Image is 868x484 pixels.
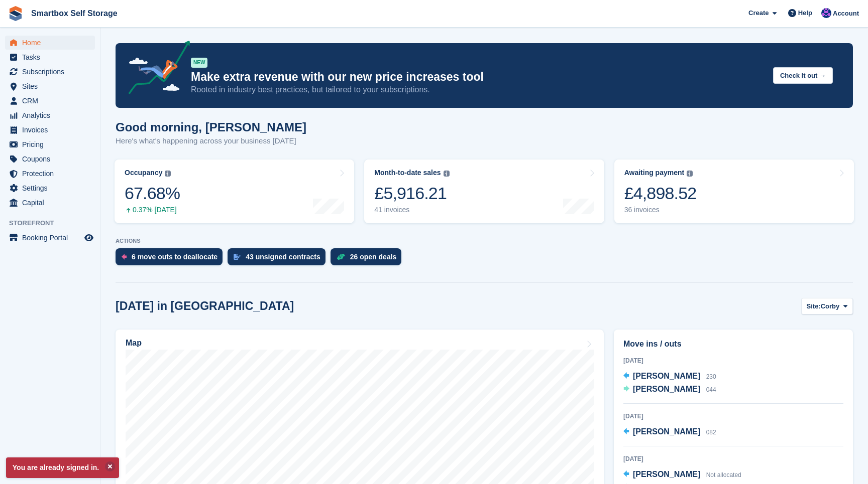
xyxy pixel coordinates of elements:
p: ACTIONS [116,238,853,244]
img: icon-info-grey-7440780725fd019a000dd9b08b2336e03edf1995a4989e88bcd33f0948082b44.svg [444,171,450,177]
span: Sites [22,79,82,93]
div: Month-to-date sales [374,169,441,177]
img: price-adjustments-announcement-icon-8257ccfd72463d97f412b2fc003d46551f7dbcb40ab6d574587a9cd5c0d94... [120,41,190,98]
h1: Good morning, [PERSON_NAME] [116,120,306,134]
a: menu [5,181,95,195]
p: Here's what's happening across your business [DATE] [116,135,306,147]
img: deal-1b604bf984904fb50ccaf53a9ad4b4a5d6e5aea283cecdc64d6e3604feb123c2.svg [337,253,345,260]
a: menu [5,196,95,210]
span: Subscriptions [22,65,82,79]
span: Pricing [22,137,82,151]
a: menu [5,36,95,50]
span: Analytics [22,108,82,122]
span: Invoices [22,123,82,137]
span: Home [22,36,82,50]
div: 0.37% [DATE] [125,206,180,214]
span: Tasks [22,50,82,64]
span: Storefront [9,218,100,228]
a: menu [5,65,95,79]
div: NEW [191,58,207,68]
a: Smartbox Self Storage [27,5,122,22]
span: Site: [807,301,821,311]
a: menu [5,94,95,108]
div: Awaiting payment [624,169,685,177]
a: [PERSON_NAME] Not allocated [623,468,741,481]
img: icon-info-grey-7440780725fd019a000dd9b08b2336e03edf1995a4989e88bcd33f0948082b44.svg [165,171,171,177]
span: Capital [22,196,82,210]
a: Occupancy 67.68% 0.37% [DATE] [115,159,354,223]
a: Preview store [83,232,95,244]
span: 082 [706,429,716,436]
span: Coupons [22,152,82,166]
div: 36 invoices [624,206,697,214]
button: Site: Corby [801,298,853,314]
div: [DATE] [623,454,843,463]
span: [PERSON_NAME] [633,427,700,436]
div: Occupancy [125,169,162,177]
a: [PERSON_NAME] 230 [623,370,716,383]
span: [PERSON_NAME] [633,372,700,380]
a: menu [5,167,95,181]
img: Mattias Ekendahl [821,8,831,18]
button: Check it out → [773,67,833,84]
div: 41 invoices [374,206,449,214]
span: Settings [22,181,82,195]
img: icon-info-grey-7440780725fd019a000dd9b08b2336e03edf1995a4989e88bcd33f0948082b44.svg [687,171,693,177]
a: Awaiting payment £4,898.52 36 invoices [614,159,854,223]
a: 26 open deals [331,248,407,270]
h2: Move ins / outs [623,338,843,350]
a: menu [5,231,95,245]
span: [PERSON_NAME] [633,470,700,478]
span: 044 [706,386,716,393]
h2: Map [126,339,142,348]
span: [PERSON_NAME] [633,385,700,393]
p: Make extra revenue with our new price increases tool [191,70,765,84]
a: menu [5,123,95,137]
span: CRM [22,94,82,108]
a: Month-to-date sales £5,916.21 41 invoices [364,159,604,223]
a: menu [5,152,95,166]
span: Booking Portal [22,231,82,245]
div: [DATE] [623,356,843,365]
span: Help [798,8,812,18]
span: Not allocated [706,471,741,478]
img: contract_signature_icon-13c848040528278c33f63329250d36e43548de30e8caae1d1a13099fd9432cc5.svg [234,254,241,260]
div: £5,916.21 [374,183,449,204]
span: Account [833,9,859,19]
a: menu [5,79,95,93]
div: £4,898.52 [624,183,697,204]
p: You are already signed in. [6,457,119,478]
img: stora-icon-8386f47178a22dfd0bd8f6a31ec36ba5ce8667c1dd55bd0f319d3a0aa187defe.svg [8,6,23,21]
span: Protection [22,167,82,181]
a: 6 move outs to deallocate [116,248,228,270]
span: Create [748,8,769,18]
span: 230 [706,373,716,380]
div: 43 unsigned contracts [246,253,320,261]
a: menu [5,137,95,151]
p: Rooted in industry best practices, but tailored to your subscriptions. [191,84,765,95]
h2: [DATE] in [GEOGRAPHIC_DATA] [116,299,294,313]
a: [PERSON_NAME] 082 [623,426,716,439]
div: [DATE] [623,412,843,421]
a: menu [5,108,95,122]
div: 67.68% [125,183,180,204]
a: [PERSON_NAME] 044 [623,383,716,396]
span: Corby [821,301,840,311]
div: 6 move outs to deallocate [132,253,218,261]
a: 43 unsigned contracts [228,248,331,270]
div: 26 open deals [350,253,397,261]
img: move_outs_to_deallocate_icon-f764333ba52eb49d3ac5e1228854f67142a1ed5810a6f6cc68b1a99e826820c5.svg [122,254,127,260]
a: menu [5,50,95,64]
